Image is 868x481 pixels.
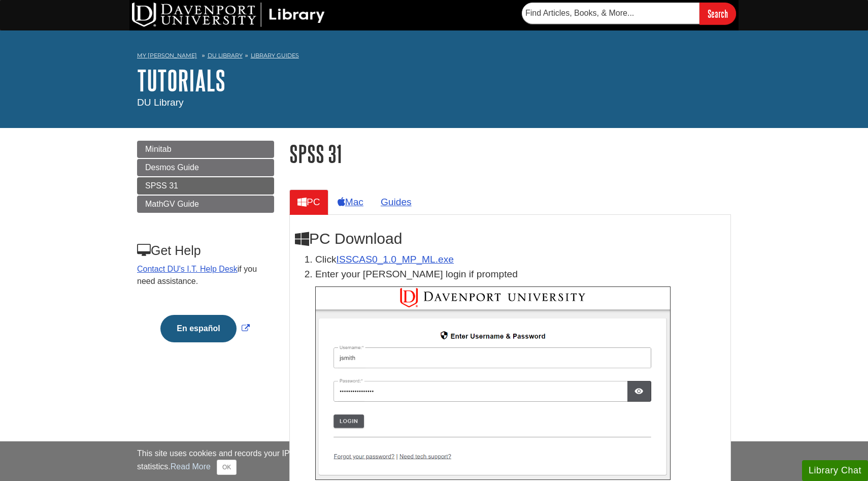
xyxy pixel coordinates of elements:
[522,3,699,24] input: Find Articles, Books, & More...
[137,141,274,360] div: Guide Page Menu
[158,324,252,333] a: Link opens in new window
[289,189,328,214] a: PC
[137,97,184,108] span: DU Library
[137,263,273,287] p: if you need assistance.
[145,145,172,153] span: Minitab
[137,65,225,96] a: Tutorials
[145,181,178,190] span: SPSS 31
[522,3,736,24] form: Searches DU Library's articles, books, and more
[699,3,736,24] input: Search
[329,189,372,214] a: Mac
[289,141,731,167] h1: SPSS 31
[137,159,274,176] a: Desmos Guide
[137,265,238,273] a: Contact DU's I.T. Help Desk
[137,177,274,195] a: SPSS 31
[315,267,725,282] p: Enter your [PERSON_NAME] login if prompted
[137,243,273,258] h3: Get Help
[145,163,199,172] span: Desmos Guide
[315,252,725,267] li: Click
[251,52,299,59] a: Library Guides
[137,141,274,158] a: Minitab
[208,52,243,59] a: DU Library
[132,3,325,27] img: DU Library
[137,49,731,65] nav: breadcrumb
[137,51,197,60] a: My [PERSON_NAME]
[171,462,211,471] a: Read More
[373,189,420,214] a: Guides
[137,447,731,475] div: This site uses cookies and records your IP address for usage statistics. Additionally, we use Goo...
[802,460,868,481] button: Library Chat
[137,196,274,213] a: MathGV Guide
[160,315,236,342] button: En español
[337,254,454,265] a: Download opens in new window
[217,460,237,475] button: Close
[145,200,199,208] span: MathGV Guide
[295,230,725,247] h2: PC Download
